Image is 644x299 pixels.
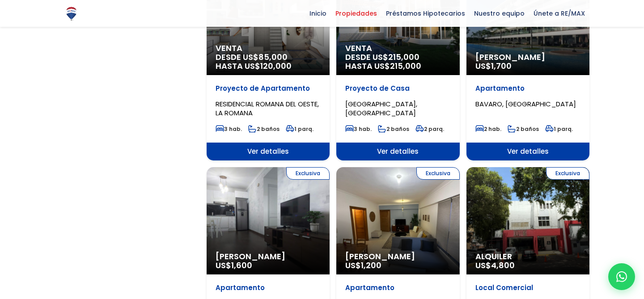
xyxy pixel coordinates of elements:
[545,125,573,133] span: 1 parq.
[258,51,288,63] span: 85,000
[216,252,321,261] span: [PERSON_NAME]
[345,53,450,71] span: DESDE US$
[475,53,580,62] span: [PERSON_NAME]
[248,125,280,133] span: 2 baños
[508,125,539,133] span: 2 baños
[466,143,589,160] span: Ver detalles
[345,260,381,271] span: US$
[470,7,529,20] span: Nuestro equipo
[475,283,580,292] p: Local Comercial
[216,125,242,133] span: 3 hab.
[491,60,512,72] span: 1,700
[345,84,450,93] p: Proyecto de Casa
[260,60,292,72] span: 120,000
[305,7,331,20] span: Inicio
[286,125,314,133] span: 1 parq.
[336,143,459,160] span: Ver detalles
[378,125,409,133] span: 2 baños
[231,260,252,271] span: 1,600
[331,7,381,20] span: Propiedades
[345,125,372,133] span: 3 hab.
[475,99,576,109] span: BAVARO, [GEOGRAPHIC_DATA]
[491,260,515,271] span: 4,800
[388,51,419,63] span: 215,000
[207,143,330,160] span: Ver detalles
[216,99,319,118] span: RESIDENCIAL ROMANA DEL OESTE, LA ROMANA
[361,260,381,271] span: 1,200
[475,260,515,271] span: US$
[216,62,321,71] span: HASTA US$
[475,252,580,261] span: Alquiler
[216,44,321,53] span: Venta
[216,260,252,271] span: US$
[345,252,450,261] span: [PERSON_NAME]
[546,167,589,180] span: Exclusiva
[345,44,450,53] span: Venta
[345,283,450,292] p: Apartamento
[475,60,512,72] span: US$
[216,283,321,292] p: Apartamento
[381,7,470,20] span: Préstamos Hipotecarios
[345,99,417,118] span: [GEOGRAPHIC_DATA], [GEOGRAPHIC_DATA]
[415,125,444,133] span: 2 parq.
[216,53,321,71] span: DESDE US$
[216,84,321,93] p: Proyecto de Apartamento
[416,167,460,180] span: Exclusiva
[475,84,580,93] p: Apartamento
[286,167,330,180] span: Exclusiva
[64,6,79,21] img: Logo de REMAX
[475,125,501,133] span: 2 hab.
[345,62,450,71] span: HASTA US$
[390,60,421,72] span: 215,000
[529,7,589,20] span: Únete a RE/MAX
